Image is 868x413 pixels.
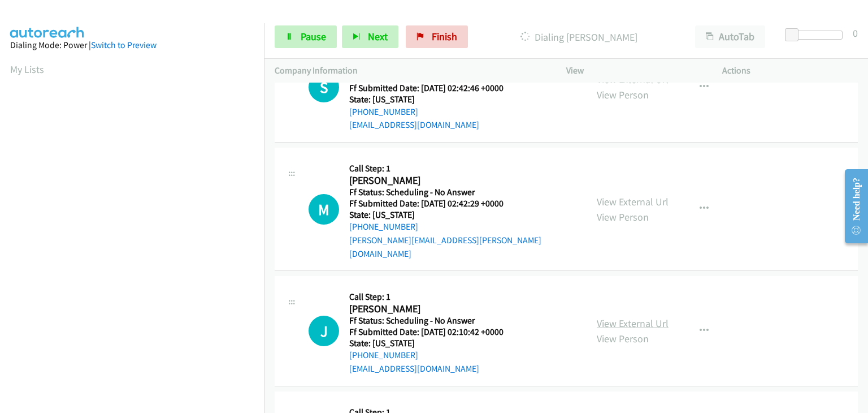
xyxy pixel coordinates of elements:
div: The call is yet to be attempted [309,72,339,102]
a: View External Url [597,195,669,208]
div: Delay between calls (in seconds) [791,31,843,40]
a: View Person [597,88,649,101]
p: Actions [722,64,858,78]
span: Next [368,30,388,43]
a: [PERSON_NAME][EMAIL_ADDRESS][PERSON_NAME][DOMAIN_NAME] [349,235,541,259]
p: Dialing [PERSON_NAME] [483,29,675,45]
a: View Person [597,210,649,223]
a: [PHONE_NUMBER] [349,350,418,360]
h5: State: [US_STATE] [349,209,576,221]
span: Pause [301,30,326,43]
button: Next [342,25,398,48]
div: The call is yet to be attempted [309,194,339,225]
a: [EMAIL_ADDRESS][DOMAIN_NAME] [349,363,479,374]
a: My Lists [10,63,44,76]
h1: M [309,194,339,225]
div: Dialing Mode: Power | [10,38,254,52]
a: View Person [597,332,649,345]
h2: [PERSON_NAME] [349,174,518,187]
h5: Call Step: 1 [349,291,518,303]
h5: Ff Submitted Date: [DATE] 02:10:42 +0000 [349,326,518,338]
h5: Ff Submitted Date: [DATE] 02:42:29 +0000 [349,198,576,209]
h5: State: [US_STATE] [349,94,518,105]
a: [EMAIL_ADDRESS][DOMAIN_NAME] [349,119,479,130]
p: Company Information [275,64,546,78]
a: [PHONE_NUMBER] [349,221,418,232]
h1: J [309,316,339,346]
h5: Call Step: 1 [349,163,576,174]
div: The call is yet to be attempted [309,316,339,346]
h5: Ff Status: Scheduling - No Answer [349,315,518,326]
h5: Ff Status: Scheduling - No Answer [349,187,576,198]
a: Switch to Preview [91,40,157,50]
a: [PHONE_NUMBER] [349,106,418,117]
div: 0 [853,25,858,41]
a: View External Url [597,317,669,330]
iframe: Resource Center [836,161,868,251]
h1: S [309,72,339,102]
h5: State: [US_STATE] [349,338,518,349]
h5: Ff Submitted Date: [DATE] 02:42:46 +0000 [349,83,518,94]
button: AutoTab [695,25,765,48]
h2: [PERSON_NAME] [349,303,518,316]
a: Pause [275,25,337,48]
span: Finish [432,30,457,43]
p: View [566,64,702,78]
a: Finish [406,25,468,48]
